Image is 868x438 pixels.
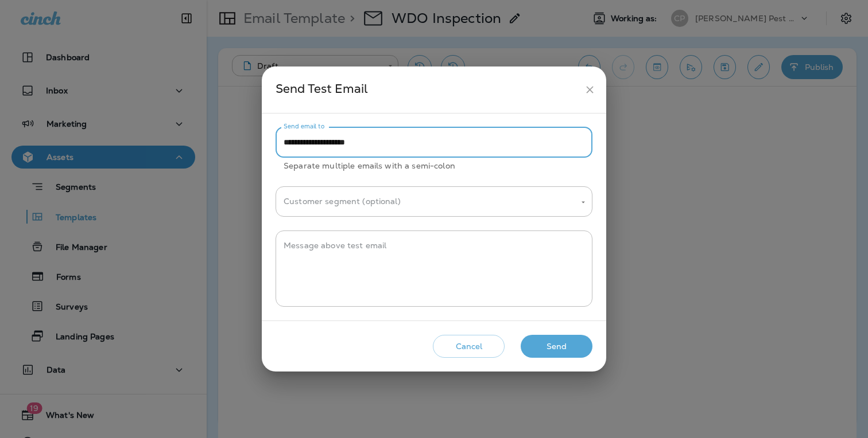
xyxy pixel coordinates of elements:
[276,79,579,100] div: Send Test Email
[433,335,505,358] button: Cancel
[521,335,592,358] button: Send
[579,79,600,100] button: close
[284,122,324,131] label: Send email to
[578,197,588,208] button: Open
[284,159,584,173] p: Separate multiple emails with a semi-colon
